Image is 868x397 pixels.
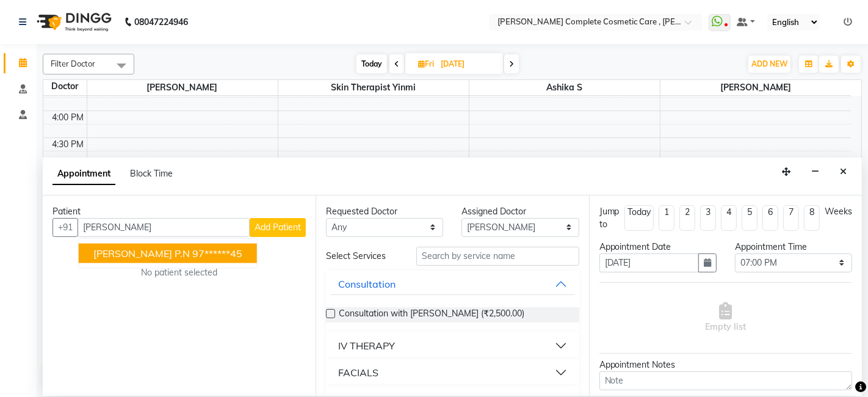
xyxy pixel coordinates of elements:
[331,335,574,357] button: IV THERAPY
[660,80,852,95] span: [PERSON_NAME]
[326,205,443,218] div: Requested Doctor
[437,55,498,73] input: 2025-09-05
[317,250,407,263] div: Select Services
[52,218,78,237] button: +91
[599,241,717,253] div: Appointment Date
[748,56,790,73] button: ADD NEW
[659,205,675,231] li: 1
[599,253,699,272] input: yyyy-mm-dd
[338,365,378,380] div: FACIALS
[469,80,660,95] span: ashika s
[82,266,277,279] div: No patient selected
[416,247,579,266] input: Search by service name
[50,111,87,124] div: 4:00 PM
[700,205,716,231] li: 3
[804,205,820,231] li: 8
[52,205,306,218] div: Patient
[599,205,620,231] div: Jump to
[31,5,115,39] img: logo
[331,362,574,384] button: FACIALS
[834,162,852,181] button: Close
[93,247,190,259] span: [PERSON_NAME] P.N
[415,59,437,68] span: Fri
[356,54,387,73] span: Today
[627,206,651,219] div: Today
[78,218,250,237] input: Search by Name/Mobile/Email/Code
[250,218,306,237] button: Add Patient
[705,302,746,333] span: Empty list
[50,138,87,151] div: 4:30 PM
[278,80,469,95] span: skin therapist yinmi
[130,168,173,179] span: Block Time
[762,205,778,231] li: 6
[331,273,574,295] button: Consultation
[599,359,852,371] div: Appointment Notes
[255,222,301,233] span: Add Patient
[825,205,852,218] div: Weeks
[51,59,95,68] span: Filter Doctor
[43,80,87,93] div: Doctor
[134,5,188,39] b: 08047224946
[679,205,695,231] li: 2
[338,338,395,353] div: IV THERAPY
[783,205,799,231] li: 7
[87,80,278,95] span: [PERSON_NAME]
[742,205,758,231] li: 5
[721,205,737,231] li: 4
[751,59,787,68] span: ADD NEW
[461,205,579,218] div: Assigned Doctor
[735,241,852,253] div: Appointment Time
[52,163,115,185] span: Appointment
[339,307,524,322] span: Consultation with [PERSON_NAME] (₹2,500.00)
[338,277,396,291] div: Consultation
